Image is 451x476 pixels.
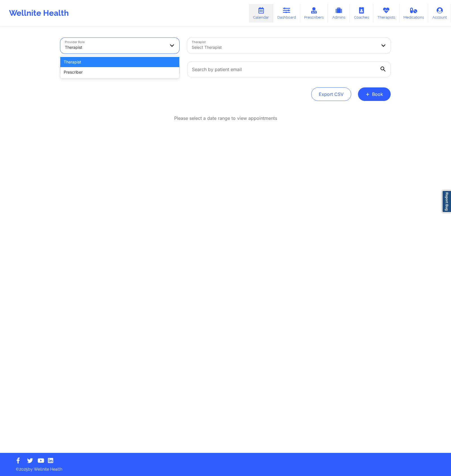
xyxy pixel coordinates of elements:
[311,87,351,101] button: Export CSV
[174,115,277,122] p: Please select a date range to view appointments
[428,4,451,23] a: Account
[328,4,350,23] a: Admins
[366,92,370,96] span: +
[249,4,273,23] a: Calendar
[60,57,179,67] div: Therapist
[12,462,439,472] p: © 2025 by Wellnite Health
[65,41,165,54] div: Therapist
[358,87,391,101] button: +Book
[300,4,328,23] a: Prescribers
[60,67,179,77] div: Prescriber
[187,61,391,77] input: Search by patient email
[399,4,428,23] a: Medications
[350,4,373,23] a: Coaches
[442,190,451,213] a: Report Bug
[373,4,399,23] a: Therapists
[273,4,300,23] a: Dashboard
